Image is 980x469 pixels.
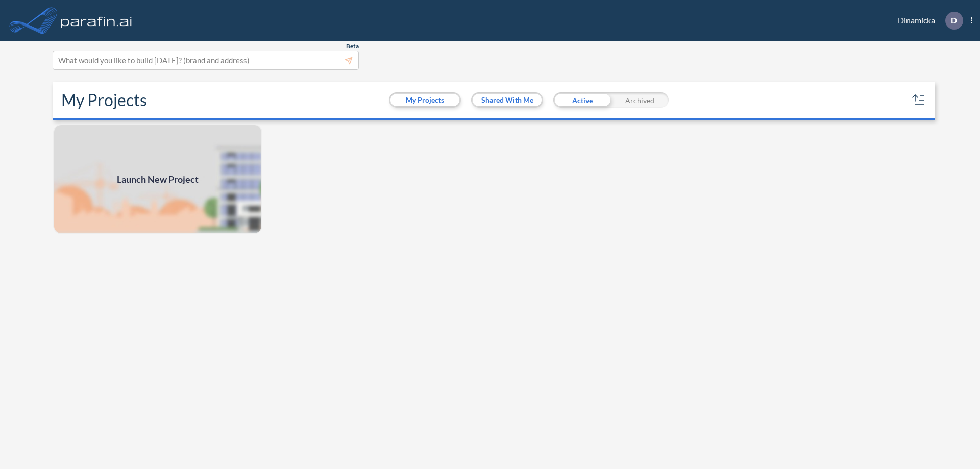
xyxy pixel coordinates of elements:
[883,12,972,30] div: Dinamicka
[346,42,359,51] span: Beta
[53,124,262,234] img: add
[951,16,957,25] p: D
[117,172,199,186] span: Launch New Project
[553,92,611,108] div: Active
[473,94,542,106] button: Shared With Me
[53,124,262,234] a: Launch New Project
[390,94,459,106] button: My Projects
[59,10,134,31] img: logo
[61,90,147,110] h2: My Projects
[611,92,669,108] div: Archived
[911,92,927,108] button: sort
